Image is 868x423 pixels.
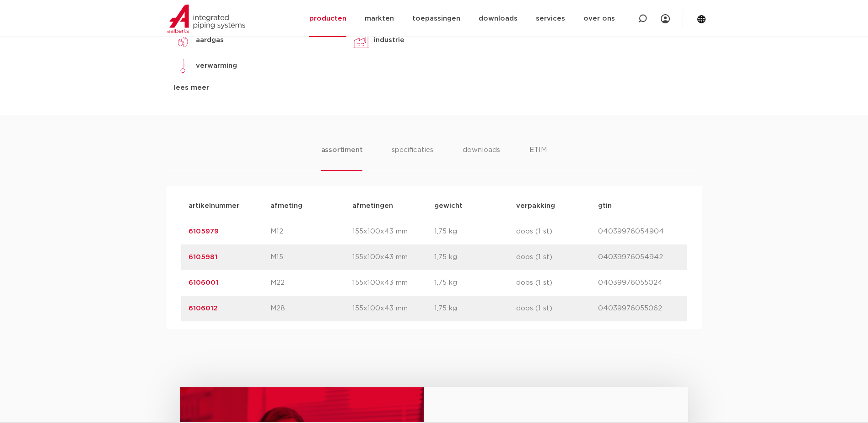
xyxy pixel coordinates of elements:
img: industrie [352,31,370,49]
li: assortiment [321,145,363,171]
p: gewicht [434,201,516,211]
p: verwarming [196,60,237,71]
p: doos (1 st) [516,226,598,237]
p: 155x100x43 mm [352,303,434,314]
p: gtin [598,201,680,211]
p: 155x100x43 mm [352,252,434,263]
p: M12 [270,226,352,237]
p: 04039976055024 [598,277,680,288]
a: 6105979 [189,228,219,235]
p: artikelnummer [189,201,270,211]
p: verpakking [516,201,598,211]
li: specificaties [392,145,433,171]
img: aardgas [174,31,192,49]
p: 1,75 kg [434,303,516,314]
p: aardgas [196,35,224,46]
p: M15 [270,252,352,263]
a: 6106001 [189,279,218,286]
p: 1,75 kg [434,226,516,237]
p: 04039976054942 [598,252,680,263]
p: 155x100x43 mm [352,226,434,237]
p: M28 [270,303,352,314]
p: 04039976055062 [598,303,680,314]
a: 6106012 [189,305,218,312]
a: 6105981 [189,254,217,260]
li: ETIM [529,145,547,171]
p: afmetingen [352,201,434,211]
li: downloads [463,145,500,171]
p: doos (1 st) [516,252,598,263]
p: doos (1 st) [516,277,598,288]
img: verwarming [174,57,192,75]
div: lees meer [174,82,338,93]
p: 1,75 kg [434,252,516,263]
p: afmeting [270,201,352,211]
p: 1,75 kg [434,277,516,288]
p: M22 [270,277,352,288]
p: 155x100x43 mm [352,277,434,288]
p: 04039976054904 [598,226,680,237]
p: industrie [374,35,404,46]
p: doos (1 st) [516,303,598,314]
